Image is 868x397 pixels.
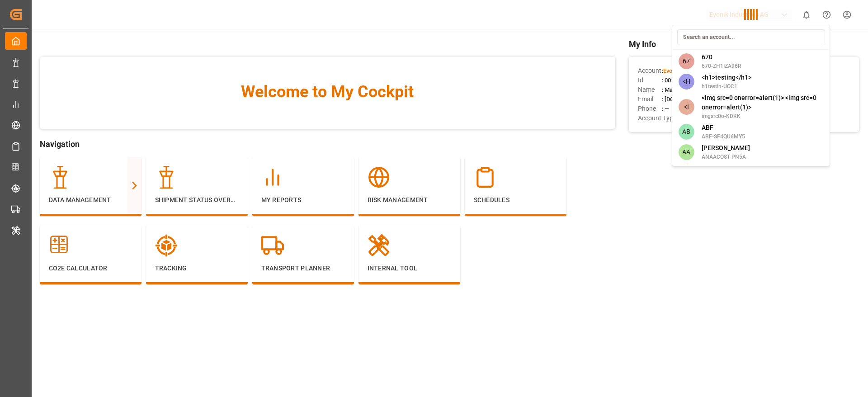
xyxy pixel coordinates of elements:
[629,38,859,50] span: My Info
[662,96,804,103] span: : [DOMAIN_NAME][EMAIL_ADDRESS][DOMAIN_NAME]
[816,5,837,25] button: Help Center
[368,264,451,273] p: Internal Tool
[796,5,816,25] button: show 0 new notifications
[49,264,132,273] p: CO2e Calculator
[40,138,615,150] span: Navigation
[58,80,597,104] span: Welcome to My Cockpit
[662,105,669,112] span: : —
[677,29,825,45] input: Search an account...
[155,264,239,273] p: Tracking
[261,195,345,205] p: My Reports
[368,195,451,205] p: Risk Management
[638,95,662,104] span: Email
[261,264,345,273] p: Transport Planner
[49,195,132,205] p: Data Management
[663,67,717,74] span: Evonik Industries AG
[638,104,662,113] span: Phone
[638,113,676,123] span: Account Type
[638,85,662,95] span: Name
[638,66,662,76] span: Account
[662,86,692,93] span: : Madhu T V
[662,77,722,84] span: : 0011t000013eqN2AAI
[155,195,239,205] p: Shipment Status Overview
[638,76,662,85] span: Id
[474,195,557,205] p: Schedules
[662,67,717,74] span: :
